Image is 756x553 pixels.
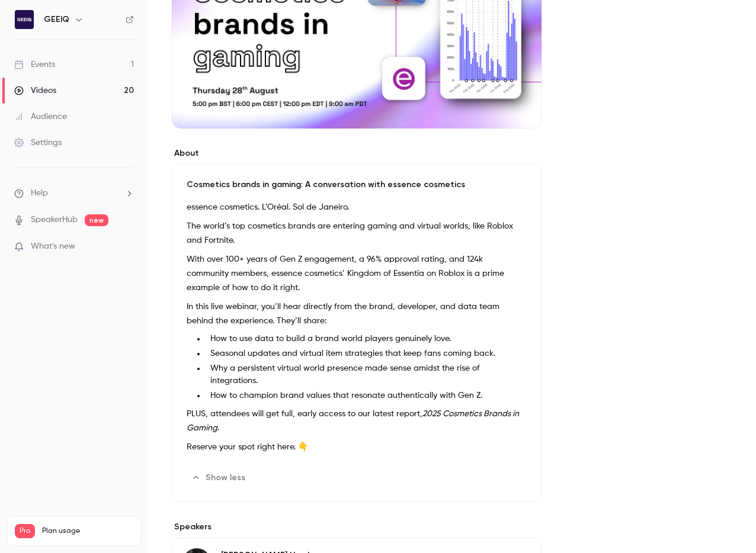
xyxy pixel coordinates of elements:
[187,300,527,328] p: In this live webinar, you’ll hear directly from the brand, developer, and data team behind the ex...
[206,348,527,360] li: Seasonal updates and virtual item strategies that keep fans coming back.
[206,390,527,402] li: How to champion brand values that resonate authentically with Gen Z.
[206,333,527,345] li: How to use data to build a brand world players genuinely love.
[14,85,56,97] div: Videos
[14,187,134,200] li: help-dropdown-opener
[187,440,527,454] p: Reserve your spot right here. 👇
[31,187,48,200] span: Help
[187,200,527,214] p: essence cosmetics. L’Oréal. Sol de Janeiro.
[14,137,62,149] div: Settings
[187,252,527,295] p: With over 100+ years of Gen Z engagement, a 96% approval rating, and 124k community members, esse...
[15,10,34,29] img: GEEIQ
[187,468,252,487] button: Show less
[187,219,527,247] p: The world’s top cosmetics brands are entering gaming and virtual worlds, like Roblox and Fortnite.
[14,59,55,70] div: Events
[172,147,542,159] label: About
[31,240,75,253] span: What's new
[31,214,78,226] a: SpeakerHub
[206,362,527,387] li: Why a persistent virtual world presence made sense amidst the rise of integrations.
[187,179,527,191] p: Cosmetics brands in gaming: A conversation with essence cosmetics
[85,214,108,226] span: new
[42,526,133,536] span: Plan usage
[14,111,67,123] div: Audience
[44,14,69,25] h6: GEEIQ
[120,242,134,252] iframe: Noticeable Trigger
[15,524,35,538] span: Pro
[187,407,527,435] p: PLUS, attendees will get full, early access to our latest report, .
[172,521,542,533] label: Speakers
